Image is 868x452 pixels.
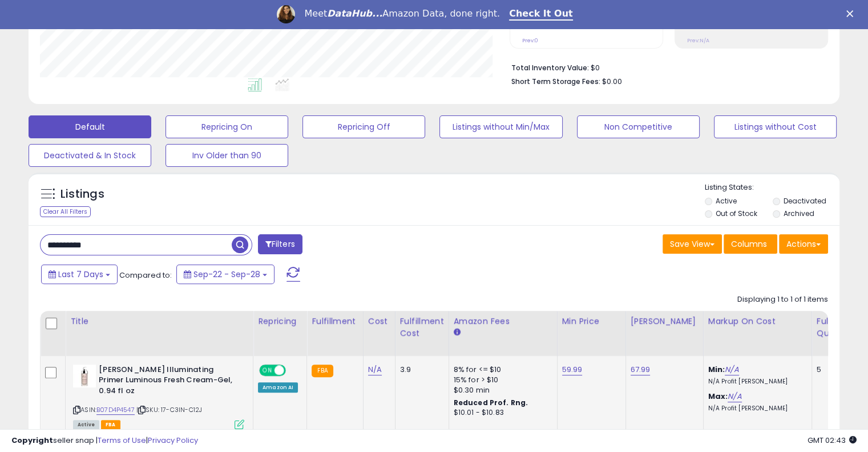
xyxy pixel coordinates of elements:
p: N/A Profit [PERSON_NAME] [708,405,803,413]
th: The percentage added to the cost of goods (COGS) that forms the calculator for Min & Max prices. [703,311,812,356]
p: N/A Profit [PERSON_NAME] [708,378,803,386]
img: Profile image for Georgie [277,5,295,23]
small: Prev: N/A [687,37,709,44]
div: Markup on Cost [708,315,807,327]
div: 3.9 [400,365,440,375]
b: Total Inventory Value: [511,63,589,73]
small: Amazon Fees. [454,327,461,338]
span: Sep-22 - Sep-28 [193,269,260,280]
b: Reduced Prof. Rng. [454,398,528,407]
div: ASIN: [73,365,244,428]
button: Last 7 Days [41,265,118,284]
button: Filters [258,234,302,254]
b: [PERSON_NAME] Illuminating Primer Luminous Fresh Cream-Gel, 0.94 fl oz [99,365,237,399]
label: Out of Stock [716,209,757,218]
button: Actions [779,234,828,254]
p: Listing States: [705,182,839,193]
button: Save View [663,234,722,254]
a: Check It Out [509,8,573,21]
label: Active [716,196,737,206]
span: ON [260,365,274,375]
div: seller snap | | [11,435,198,446]
div: Title [70,315,248,327]
button: Default [29,115,151,138]
a: B07D4P4547 [96,405,135,415]
a: N/A [728,391,741,402]
b: Max: [708,391,728,402]
li: $0 [511,60,819,74]
div: Fulfillment Cost [400,315,444,339]
button: Listings without Min/Max [439,115,562,138]
div: [PERSON_NAME] [631,315,699,327]
b: Min: [708,364,725,375]
a: 59.99 [562,364,583,375]
a: Terms of Use [98,435,146,446]
div: 5 [817,365,852,375]
div: Amazon Fees [454,315,552,327]
div: Min Price [562,315,621,327]
div: Repricing [258,315,302,327]
div: 8% for <= $10 [454,365,548,375]
small: FBA [312,365,333,377]
span: All listings currently available for purchase on Amazon [73,420,99,430]
small: Prev: 0 [522,37,538,44]
button: Listings without Cost [714,115,837,138]
label: Deactivated [783,196,826,206]
span: | SKU: 17-C3IN-C12J [136,405,202,414]
i: DataHub... [327,8,382,19]
button: Sep-22 - Sep-28 [176,265,274,284]
div: Cost [368,315,390,327]
div: 15% for > $10 [454,375,548,385]
img: 31x0D50WB6L._SL40_.jpg [73,365,96,387]
h5: Listings [60,186,104,202]
button: Repricing Off [302,115,425,138]
div: Close [846,10,858,17]
button: Repricing On [165,115,288,138]
label: Archived [783,209,814,218]
div: Amazon AI [258,382,298,393]
span: $0.00 [602,76,622,87]
div: Clear All Filters [40,206,91,217]
strong: Copyright [11,435,53,446]
a: N/A [725,364,738,375]
span: FBA [101,420,120,430]
div: $0.30 min [454,385,548,395]
b: Short Term Storage Fees: [511,77,600,86]
span: Columns [731,238,767,250]
a: N/A [368,364,382,375]
div: Fulfillment [312,315,358,327]
span: Compared to: [119,270,172,281]
div: Displaying 1 to 1 of 1 items [737,294,828,305]
span: 2025-10-7 02:43 GMT [808,435,857,446]
span: OFF [284,365,302,375]
button: Inv Older than 90 [165,144,288,167]
button: Non Competitive [577,115,700,138]
div: $10.01 - $10.83 [454,408,548,418]
div: Meet Amazon Data, done right. [304,8,500,19]
button: Columns [724,234,777,254]
a: 67.99 [631,364,651,375]
div: Fulfillable Quantity [817,315,856,339]
a: Privacy Policy [148,435,198,446]
span: Last 7 Days [58,269,103,280]
button: Deactivated & In Stock [29,144,151,167]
